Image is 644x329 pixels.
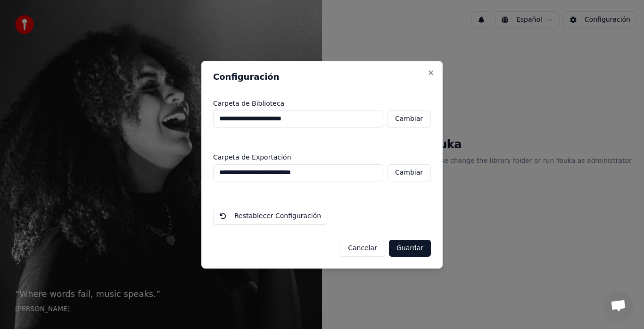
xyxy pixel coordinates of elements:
button: Restablecer Configuración [213,208,327,225]
button: Guardar [389,240,431,257]
button: Cambiar [387,164,431,181]
label: Carpeta de Exportación [213,154,431,160]
button: Cancelar [340,240,385,257]
label: Carpeta de Biblioteca [213,100,431,107]
button: Cambiar [387,110,431,127]
h2: Configuración [213,73,431,81]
